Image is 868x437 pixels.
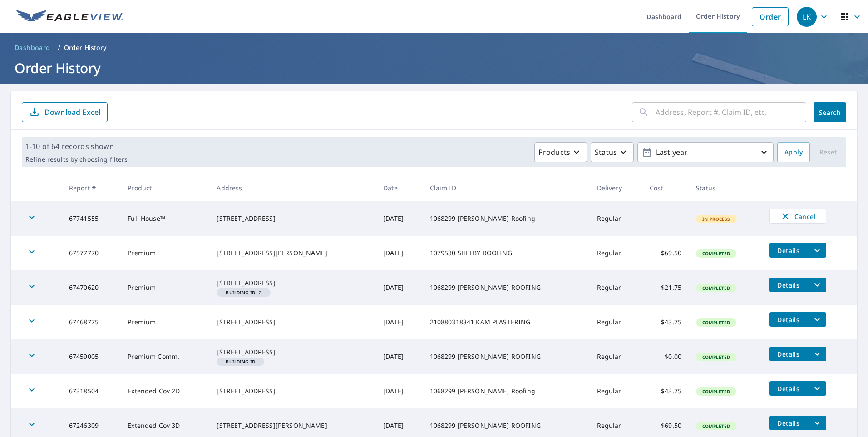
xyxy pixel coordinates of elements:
td: 1079530 SHELBY ROOFING [423,236,590,270]
span: In Process [697,216,736,222]
td: [DATE] [376,201,422,236]
span: Details [775,350,802,358]
span: Details [775,315,802,324]
td: $69.50 [642,236,689,270]
button: detailsBtn-67459005 [769,347,808,361]
th: Delivery [590,174,642,201]
th: Status [689,174,762,201]
p: Download Excel [44,107,100,117]
span: 2 [220,290,267,295]
button: detailsBtn-67470620 [769,278,808,292]
span: Completed [697,285,735,291]
button: filesDropdownBtn-67246309 [808,416,826,430]
button: Download Excel [22,102,108,122]
div: [STREET_ADDRESS] [217,348,369,357]
th: Report # [62,174,120,201]
p: Last year [652,144,759,160]
td: 67468775 [62,305,120,339]
em: Building ID [226,359,255,364]
td: Regular [590,201,642,236]
td: Regular [590,305,642,339]
th: Date [376,174,422,201]
p: Refine results by choosing filters [25,155,128,164]
button: Cancel [769,209,826,224]
div: [STREET_ADDRESS] [217,214,369,223]
td: Extended Cov 2D [120,374,209,408]
td: Premium [120,305,209,339]
img: EV Logo [16,10,123,24]
td: 210880318341 KAM PLASTERING [423,305,590,339]
td: $0.00 [642,339,689,374]
td: 67577770 [62,236,120,270]
span: Completed [697,250,735,257]
td: 1068299 [PERSON_NAME] Roofing [423,374,590,408]
td: $21.75 [642,270,689,305]
td: Regular [590,270,642,305]
button: Status [591,142,634,162]
td: $43.75 [642,305,689,339]
th: Address [209,174,376,201]
td: 1068299 [PERSON_NAME] ROOFING [423,339,590,374]
h1: Order History [11,59,857,77]
button: Apply [777,142,810,162]
td: 67459005 [62,339,120,374]
input: Address, Report #, Claim ID, etc. [656,99,806,125]
button: filesDropdownBtn-67318504 [808,381,826,396]
div: [STREET_ADDRESS][PERSON_NAME] [217,248,369,258]
td: Premium Comm. [120,339,209,374]
td: Full House™ [120,201,209,236]
td: Regular [590,236,642,270]
button: Last year [637,142,774,162]
td: - [642,201,689,236]
span: Details [775,384,802,393]
td: [DATE] [376,270,422,305]
button: filesDropdownBtn-67459005 [808,347,826,361]
td: Premium [120,270,209,305]
span: Completed [697,354,735,360]
th: Claim ID [423,174,590,201]
td: 67741555 [62,201,120,236]
div: [STREET_ADDRESS] [217,387,369,396]
span: Apply [784,147,803,158]
button: detailsBtn-67468775 [769,312,808,327]
div: [STREET_ADDRESS] [217,278,369,288]
td: 1068299 [PERSON_NAME] Roofing [423,201,590,236]
td: [DATE] [376,236,422,270]
button: filesDropdownBtn-67577770 [808,243,826,258]
p: Order History [64,43,107,52]
td: [DATE] [376,305,422,339]
td: 1068299 [PERSON_NAME] ROOFING [423,270,590,305]
span: Dashboard [15,43,50,52]
td: 67318504 [62,374,120,408]
th: Product [120,174,209,201]
li: / [58,42,60,53]
a: Dashboard [11,40,54,55]
span: Details [775,281,802,289]
button: detailsBtn-67246309 [769,416,808,430]
em: Building ID [226,290,255,295]
td: [DATE] [376,374,422,408]
span: Search [821,108,839,117]
td: Regular [590,339,642,374]
span: Completed [697,319,735,326]
button: detailsBtn-67318504 [769,381,808,396]
a: Order [752,7,789,26]
button: Products [534,142,587,162]
span: Cancel [779,211,817,222]
button: filesDropdownBtn-67468775 [808,312,826,327]
span: Completed [697,388,735,395]
td: $43.75 [642,374,689,408]
td: [DATE] [376,339,422,374]
div: [STREET_ADDRESS][PERSON_NAME] [217,421,369,430]
p: Products [538,147,570,158]
td: 67470620 [62,270,120,305]
button: detailsBtn-67577770 [769,243,808,258]
div: LK [797,7,817,27]
div: [STREET_ADDRESS] [217,318,369,327]
span: Completed [697,423,735,429]
span: Details [775,419,802,427]
th: Cost [642,174,689,201]
button: Search [814,102,846,122]
button: filesDropdownBtn-67470620 [808,278,826,292]
td: Premium [120,236,209,270]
